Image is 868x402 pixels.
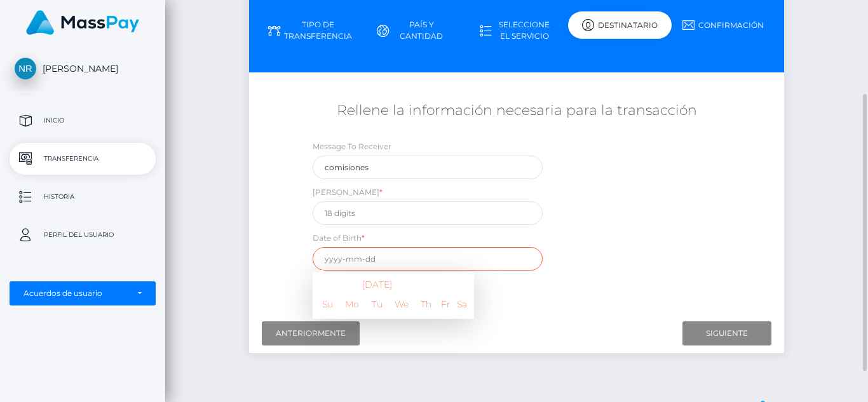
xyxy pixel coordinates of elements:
[262,321,360,345] input: Anteriormente
[415,291,437,314] th: Th
[10,143,156,175] a: Transferencia
[313,187,383,198] label: [PERSON_NAME]
[339,291,365,314] th: Mo
[313,156,543,179] input: Optional message to receiving bank
[682,321,771,345] input: Siguiente
[10,105,156,137] a: Inicio
[568,11,671,39] div: Destinatario
[316,278,437,291] th: Select Month
[316,291,339,314] th: Su
[10,281,156,305] button: Acuerdos de usuario
[15,187,151,206] p: Historia
[362,14,465,47] a: País y cantidad
[437,291,454,314] th: Fr
[15,149,151,168] p: Transferencia
[15,111,151,130] p: Inicio
[26,10,139,35] img: MassPay
[313,232,365,244] label: Date of Birth
[10,181,156,213] a: Historia
[313,247,543,271] input: yyyy-mm-dd
[313,201,543,225] input: 18 digits
[259,14,362,47] a: Tipo de transferencia
[259,101,775,121] h5: Rellene la información necesaria para la transacción
[24,288,128,298] div: Acuerdos de usuario
[366,291,388,314] th: Tu
[15,225,151,245] p: Perfil del usuario
[465,14,568,47] a: Seleccione el servicio
[10,63,156,74] span: [PERSON_NAME]
[388,291,415,314] th: We
[671,14,774,36] a: Confirmación
[313,141,391,152] label: Message To Receiver
[10,219,156,251] a: Perfil del usuario
[454,291,470,314] th: Sa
